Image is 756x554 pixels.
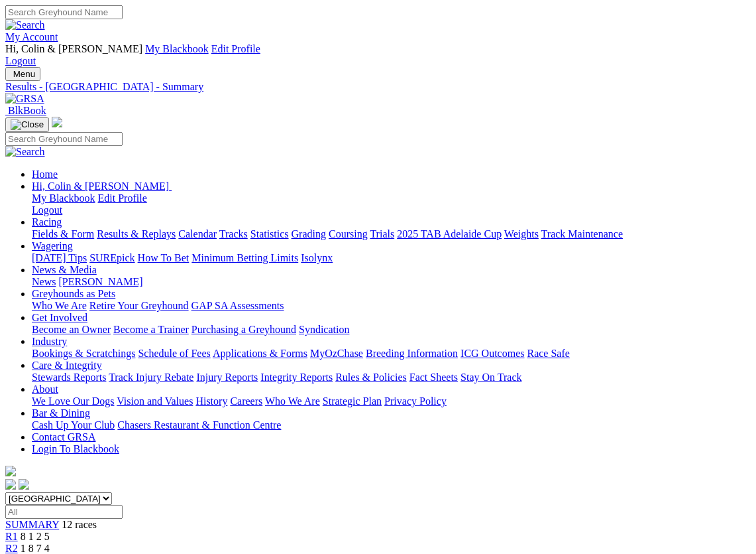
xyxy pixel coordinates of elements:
[5,67,40,81] button: Toggle navigation
[5,543,18,554] a: R2
[5,5,123,19] input: Search
[5,55,36,66] a: Logout
[32,395,751,407] div: About
[5,479,16,490] img: facebook.svg
[138,348,210,359] a: Schedule of Fees
[32,264,97,275] a: News & Media
[32,252,87,263] a: [DATE] Tips
[292,228,326,240] a: Grading
[32,228,94,240] a: Fields & Form
[211,43,260,54] a: Edit Profile
[32,360,102,371] a: Care & Integrity
[19,479,29,490] img: twitter.svg
[191,252,298,263] a: Minimum Betting Limits
[32,204,62,216] a: Logout
[219,228,248,240] a: Tracks
[366,348,458,359] a: Breeding Information
[299,324,349,335] a: Syndication
[460,348,524,359] a: ICG Outcomes
[52,117,62,127] img: logo-grsa-white.png
[527,348,569,359] a: Race Safe
[32,312,87,323] a: Get Involved
[5,531,18,542] a: R1
[32,192,95,204] a: My Blackbook
[5,31,58,42] a: My Account
[5,117,49,132] button: Toggle navigation
[5,519,59,530] span: SUMMARY
[32,180,169,192] span: Hi, Colin & [PERSON_NAME]
[541,228,623,240] a: Track Maintenance
[62,519,97,530] span: 12 races
[32,276,751,288] div: News & Media
[32,419,751,431] div: Bar & Dining
[32,169,58,180] a: Home
[32,180,172,192] a: Hi, Colin & [PERSON_NAME]
[5,146,45,158] img: Search
[5,105,46,116] a: BlkBook
[195,395,227,407] a: History
[178,228,217,240] a: Calendar
[32,431,95,443] a: Contact GRSA
[97,228,176,240] a: Results & Replays
[504,228,539,240] a: Weights
[89,300,189,311] a: Retire Your Greyhound
[13,69,35,79] span: Menu
[5,505,123,519] input: Select date
[5,43,751,67] div: My Account
[117,419,281,431] a: Chasers Restaurant & Function Centre
[335,372,407,383] a: Rules & Policies
[89,252,135,263] a: SUREpick
[250,228,289,240] a: Statistics
[32,228,751,240] div: Racing
[32,383,58,395] a: About
[58,276,142,287] a: [PERSON_NAME]
[32,336,67,347] a: Industry
[32,324,111,335] a: Become an Owner
[145,43,209,54] a: My Blackbook
[230,395,262,407] a: Careers
[8,105,46,116] span: BlkBook
[21,543,50,554] span: 1 8 7 4
[32,240,73,251] a: Wagering
[310,348,363,359] a: MyOzChase
[5,466,16,476] img: logo-grsa-white.png
[32,395,114,407] a: We Love Our Dogs
[460,372,521,383] a: Stay On Track
[397,228,502,240] a: 2025 TAB Adelaide Cup
[32,443,119,454] a: Login To Blackbook
[5,93,44,105] img: GRSA
[32,348,135,359] a: Bookings & Scratchings
[32,348,751,360] div: Industry
[5,81,751,93] a: Results - [GEOGRAPHIC_DATA] - Summary
[32,192,751,216] div: Hi, Colin & [PERSON_NAME]
[32,407,90,419] a: Bar & Dining
[32,372,106,383] a: Stewards Reports
[32,252,751,264] div: Wagering
[32,300,87,311] a: Who We Are
[5,132,123,146] input: Search
[409,372,458,383] a: Fact Sheets
[32,300,751,312] div: Greyhounds as Pets
[11,119,44,130] img: Close
[32,216,62,228] a: Racing
[196,372,258,383] a: Injury Reports
[32,419,115,431] a: Cash Up Your Club
[138,252,189,263] a: How To Bet
[323,395,382,407] a: Strategic Plan
[32,276,56,287] a: News
[98,192,147,204] a: Edit Profile
[32,372,751,383] div: Care & Integrity
[109,372,193,383] a: Track Injury Rebate
[301,252,333,263] a: Isolynx
[113,324,189,335] a: Become a Trainer
[191,300,284,311] a: GAP SA Assessments
[384,395,447,407] a: Privacy Policy
[21,531,50,542] span: 8 1 2 5
[32,324,751,336] div: Get Involved
[213,348,307,359] a: Applications & Forms
[32,288,115,299] a: Greyhounds as Pets
[370,228,394,240] a: Trials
